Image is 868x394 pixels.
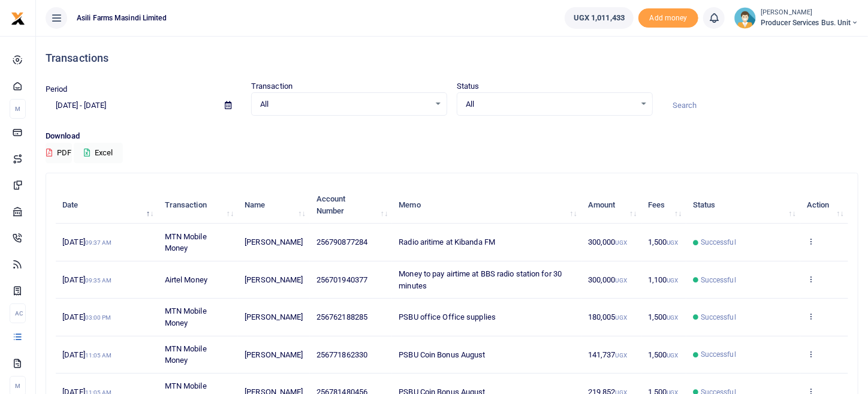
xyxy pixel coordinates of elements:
[10,303,26,323] li: Ac
[260,98,430,110] span: All
[588,312,627,321] span: 180,005
[11,11,25,26] img: logo-small
[686,187,800,224] th: Status: activate to sort column ascending
[46,143,72,163] button: PDF
[588,275,627,284] span: 300,000
[399,269,562,290] span: Money to pay airtime at BBS radio station for 30 minutes
[466,98,635,110] span: All
[800,187,848,224] th: Action: activate to sort column ascending
[648,350,679,359] span: 1,500
[734,7,858,29] a: profile-user [PERSON_NAME] Producer Services Bus. Unit
[574,12,625,24] span: UGX 1,011,433
[10,99,26,119] li: M
[46,130,858,143] p: Download
[588,237,627,246] span: 300,000
[46,52,858,65] h4: Transactions
[701,349,736,360] span: Successful
[457,80,480,92] label: Status
[62,237,111,246] span: [DATE]
[62,350,111,359] span: [DATE]
[317,312,367,321] span: 256762188285
[667,277,678,284] small: UGX
[11,13,25,22] a: logo-small logo-large logo-large
[648,312,679,321] span: 1,500
[310,187,392,224] th: Account Number: activate to sort column ascending
[399,350,485,359] span: PSBU Coin Bonus August
[72,13,171,23] span: Asili Farms Masindi Limited
[392,187,581,224] th: Memo: activate to sort column ascending
[165,306,207,327] span: MTN Mobile Money
[638,8,698,28] li: Toup your wallet
[616,277,627,284] small: UGX
[245,275,303,284] span: [PERSON_NAME]
[74,143,123,163] button: Excel
[648,275,679,284] span: 1,100
[701,237,736,248] span: Successful
[399,237,495,246] span: Radio aritime at Kibanda FM
[62,275,111,284] span: [DATE]
[616,352,627,359] small: UGX
[581,187,641,224] th: Amount: activate to sort column ascending
[238,187,310,224] th: Name: activate to sort column ascending
[251,80,293,92] label: Transaction
[667,239,678,246] small: UGX
[667,314,678,321] small: UGX
[245,237,303,246] span: [PERSON_NAME]
[638,13,698,22] a: Add money
[560,7,638,29] li: Wallet ballance
[46,83,68,95] label: Period
[701,275,736,285] span: Successful
[165,232,207,253] span: MTN Mobile Money
[85,352,112,359] small: 11:05 AM
[165,344,207,365] span: MTN Mobile Money
[165,275,207,284] span: Airtel Money
[399,312,496,321] span: PSBU office Office supplies
[85,239,112,246] small: 09:37 AM
[761,17,858,28] span: Producer Services Bus. Unit
[667,352,678,359] small: UGX
[158,187,239,224] th: Transaction: activate to sort column ascending
[638,8,698,28] span: Add money
[662,95,858,116] input: Search
[616,239,627,246] small: UGX
[641,187,686,224] th: Fees: activate to sort column ascending
[245,312,303,321] span: [PERSON_NAME]
[588,350,627,359] span: 141,737
[46,95,215,116] input: select period
[85,314,111,321] small: 03:00 PM
[317,237,367,246] span: 256790877284
[245,350,303,359] span: [PERSON_NAME]
[648,237,679,246] span: 1,500
[701,312,736,323] span: Successful
[616,314,627,321] small: UGX
[317,275,367,284] span: 256701940377
[85,277,112,284] small: 09:35 AM
[62,312,111,321] span: [DATE]
[317,350,367,359] span: 256771862330
[56,187,158,224] th: Date: activate to sort column descending
[761,8,858,18] small: [PERSON_NAME]
[734,7,756,29] img: profile-user
[565,7,634,29] a: UGX 1,011,433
